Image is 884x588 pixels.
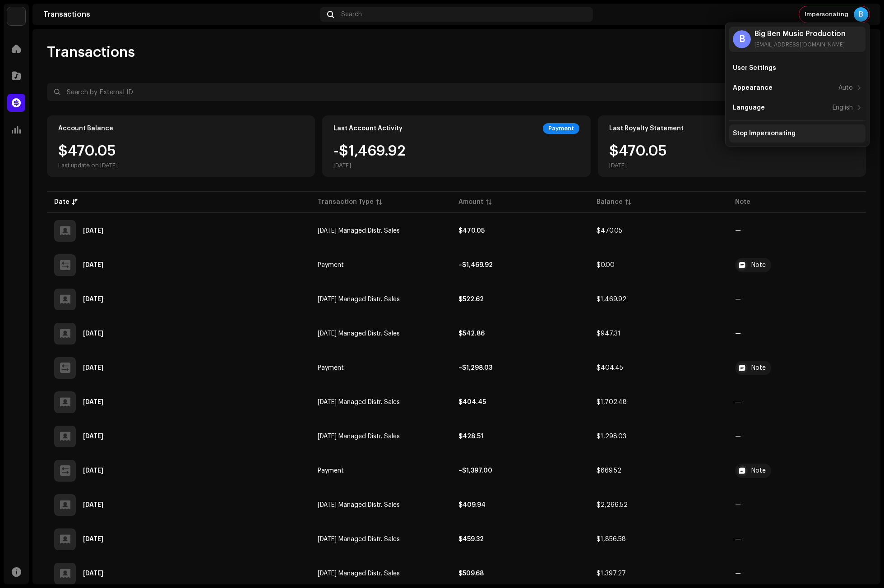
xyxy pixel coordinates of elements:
re-a-table-badge: — [735,433,741,440]
span: $1,856.58 [597,536,626,542]
div: Sep 30, 2025 [83,262,103,268]
div: [DATE] [333,162,406,169]
re-a-table-badge: — [735,570,741,577]
div: Date [54,198,69,207]
strong: $404.45 [458,399,486,405]
div: Note [751,468,766,474]
span: Transactions [47,43,135,61]
div: Transactions [43,11,316,18]
span: Dec 2024 Managed Distr. Sales [318,570,400,577]
div: B [733,30,751,48]
re-m-nav-item: Appearance [729,79,865,97]
strong: –$1,469.92 [458,262,493,268]
span: Payment [318,262,344,268]
div: Transaction Type [318,198,374,207]
span: $470.05 [597,228,622,234]
div: Jun 4, 2025 [83,433,103,440]
div: Note [751,365,766,371]
img: 1c16f3de-5afb-4452-805d-3f3454e20b1b [7,7,25,25]
div: Stop Impersonating [733,130,796,137]
strong: $542.86 [458,331,485,337]
div: User Settings [733,64,776,72]
div: Last Royalty Statement [609,125,684,132]
div: May 26, 2025 [83,468,103,474]
input: Search by External ID [47,83,760,101]
re-a-table-badge: — [735,228,741,234]
div: English [833,104,853,111]
div: Aug 5, 2025 [83,365,103,371]
span: Jan 2025 Managed Distr. Sales [318,536,400,542]
span: Payment [318,365,344,371]
re-m-nav-item: User Settings [729,59,865,77]
re-m-nav-item: Language [729,99,865,117]
div: B [854,7,868,22]
div: Mar 3, 2025 [83,570,103,577]
span: Feb 2025 Managed Distr. Sales [318,502,400,508]
strong: $522.62 [458,296,484,303]
span: $1,397.27 [597,570,626,577]
div: [DATE] [609,162,667,169]
span: $947.31 [597,331,620,337]
div: Sep 9, 2025 [83,296,103,303]
span: $1,298.03 [597,433,626,440]
span: $2,266.52 [597,502,628,508]
span: Jun 2025 Managed Distr. Sales [318,296,400,303]
span: Impersonating [805,11,848,18]
re-a-table-badge: — [735,502,741,508]
div: Last Account Activity [333,125,403,132]
div: Balance [597,198,623,207]
span: $1,702.48 [597,399,627,405]
div: Last update on [DATE] [58,162,118,169]
span: May 2025 Managed Distr. Sales [318,331,400,337]
div: Auto [838,84,853,92]
div: Jul 4, 2025 [83,399,103,405]
div: Note [751,262,766,268]
strong: $509.68 [458,570,484,577]
re-a-table-badge: — [735,536,741,542]
strong: $459.32 [458,536,484,542]
div: May 13, 2025 [83,502,103,508]
div: [EMAIL_ADDRESS][DOMAIN_NAME] [754,41,846,48]
span: Apr, May, Jun 2025 [735,258,859,272]
strong: $409.94 [458,502,486,508]
re-m-nav-item: Stop Impersonating [729,124,865,142]
re-a-table-badge: — [735,399,741,405]
div: Amount [458,198,483,207]
span: Oct, Nov, Dec 2024 [735,464,859,478]
span: $0.00 [597,262,615,268]
span: $869.52 [597,468,621,474]
div: Big Ben Music Production [754,30,846,37]
strong: –$1,298.03 [458,365,492,371]
div: Account Balance [58,125,113,132]
strong: –$1,397.00 [458,468,492,474]
div: Aug 7, 2025 [83,331,103,337]
span: Jul 2025 Managed Distr. Sales [318,228,400,234]
div: Oct 4, 2025 [83,228,103,234]
div: Language [733,104,765,111]
strong: $470.05 [458,228,485,234]
span: $404.45 [597,365,623,371]
div: Payment [543,123,579,134]
div: Appearance [733,84,773,92]
re-a-table-badge: — [735,331,741,337]
span: $1,469.92 [597,296,626,303]
span: Jan, Feb, Mar 2025 [735,361,859,375]
div: Apr 4, 2025 [83,536,103,542]
span: Apr 2025 Managed Distr. Sales [318,399,400,405]
re-a-table-badge: — [735,296,741,303]
span: Search [341,11,362,18]
strong: $428.51 [458,433,483,440]
span: Payment [318,468,344,474]
span: Mar 2025 Managed Distr. Sales [318,433,400,440]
